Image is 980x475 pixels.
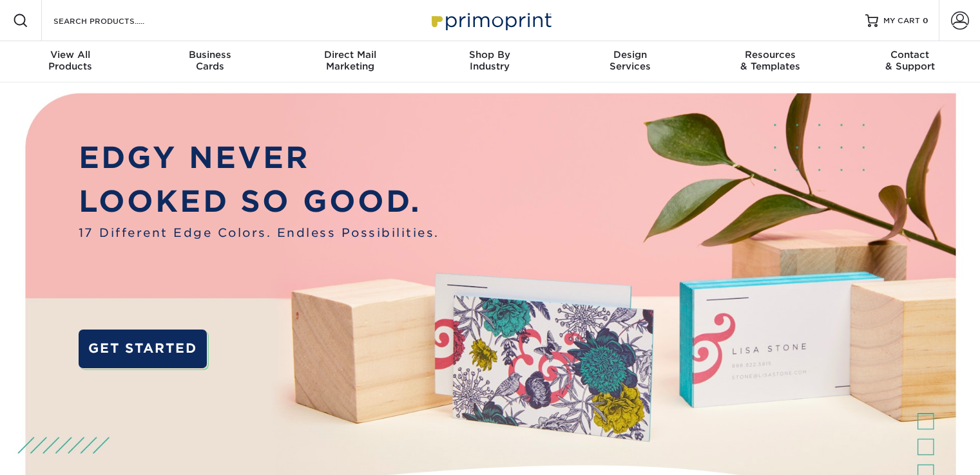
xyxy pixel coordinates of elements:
[840,49,980,72] div: & Support
[883,15,920,26] span: MY CART
[79,330,207,368] a: GET STARTED
[426,6,555,34] img: Primoprint
[280,41,420,82] a: Direct MailMarketing
[560,49,700,61] span: Design
[923,16,928,25] span: 0
[280,49,420,72] div: Marketing
[140,49,280,61] span: Business
[560,41,700,82] a: DesignServices
[700,49,840,61] span: Resources
[79,136,439,180] p: EDGY NEVER
[420,49,560,61] span: Shop By
[560,49,700,72] div: Services
[840,49,980,61] span: Contact
[840,41,980,82] a: Contact& Support
[280,49,420,61] span: Direct Mail
[52,13,178,28] input: SEARCH PRODUCTS.....
[79,224,439,241] span: 17 Different Edge Colors. Endless Possibilities.
[420,41,560,82] a: Shop ByIndustry
[700,49,840,72] div: & Templates
[140,41,280,82] a: BusinessCards
[140,49,280,72] div: Cards
[700,41,840,82] a: Resources& Templates
[79,180,439,223] p: LOOKED SO GOOD.
[420,49,560,72] div: Industry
